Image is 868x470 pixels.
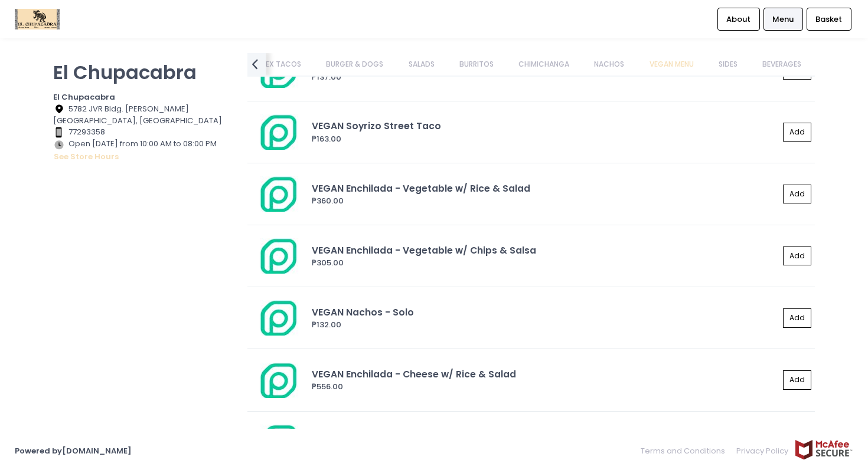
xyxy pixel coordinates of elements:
[312,119,779,133] div: VEGAN Soyrizo Street Taco
[53,103,233,127] div: 5782 JVR Bldg. [PERSON_NAME][GEOGRAPHIC_DATA], [GEOGRAPHIC_DATA]
[312,182,779,195] div: VEGAN Enchilada - Vegetable w/ Rice & Salad
[53,91,115,103] b: El Chupacabra
[251,300,304,336] img: VEGAN Nachos - Solo
[783,370,811,390] button: Add
[397,53,446,75] a: SALADS
[312,381,779,393] div: ₱556.00
[783,185,811,204] button: Add
[312,133,779,145] div: ₱163.00
[731,439,795,462] a: Privacy Policy
[53,126,233,138] div: 77293358
[507,53,581,75] a: CHIMICHANGA
[312,305,779,319] div: VEGAN Nachos - Solo
[783,123,811,142] button: Add
[717,8,760,30] a: About
[312,244,779,257] div: VEGAN Enchilada - Vegetable w/ Chips & Salsa
[15,445,132,456] a: Powered by[DOMAIN_NAME]
[312,195,779,207] div: ₱360.00
[707,53,749,75] a: SIDES
[53,138,233,163] div: Open [DATE] from 10:00 AM to 08:00 PM
[251,114,304,150] img: VEGAN Soyrizo Street Taco
[251,176,304,212] img: VEGAN Enchilada - Vegetable w/ Rice & Salad
[783,246,811,266] button: Add
[583,53,636,75] a: NACHOS
[815,14,842,25] span: Basket
[251,363,304,398] img: VEGAN Enchilada - Cheese w/ Rice & Salad
[726,14,750,25] span: About
[772,14,794,25] span: Menu
[251,425,304,460] img: VEGAN Enchilada - Cheese w/ Chips & Salsa
[751,53,813,75] a: BEVERAGES
[53,61,233,84] p: El Chupacabra
[312,257,779,269] div: ₱305.00
[783,308,811,328] button: Add
[641,439,731,462] a: Terms and Conditions
[53,150,119,163] button: see store hours
[251,238,304,274] img: VEGAN Enchilada - Vegetable w/ Chips & Salsa
[794,439,853,460] img: mcafee-secure
[763,8,803,30] a: Menu
[15,9,60,29] img: logo
[231,53,313,75] a: TEX-MEX TACOS
[312,367,779,381] div: VEGAN Enchilada - Cheese w/ Rice & Salad
[638,53,705,75] a: VEGAN MENU
[312,319,779,331] div: ₱132.00
[315,53,395,75] a: BURGER & DOGS
[448,53,505,75] a: BURRITOS
[312,71,779,83] div: ₱137.00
